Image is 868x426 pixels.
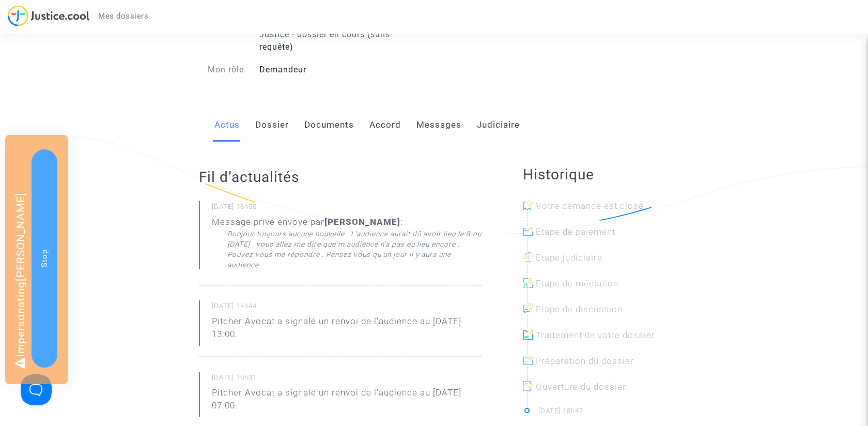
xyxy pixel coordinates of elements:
button: Stop [32,149,57,368]
p: Pitcher Avocat a signalé un renvoi de l'audience au [DATE] 13:00. [212,315,482,346]
div: Bonjour toujours aucune nouvelle . L’audience aurait dû avoir lieu le 8 ou [DATE] . vous allez me... [227,229,482,270]
div: Impersonating [5,135,68,384]
b: [PERSON_NAME] [324,217,400,227]
small: [DATE] 14h44 [212,301,482,315]
a: Messages [416,108,461,142]
h2: Historique [523,165,670,184]
a: Dossier [255,108,289,142]
div: Mon rôle [191,64,252,76]
a: Accord [369,108,401,142]
iframe: Help Scout Beacon - Open [21,374,52,405]
img: jc-logo.svg [8,5,90,26]
small: [DATE] 18h58 [212,202,482,216]
a: Actus [214,108,240,142]
h2: Fil d’actualités [199,168,482,186]
span: Votre demande est close [536,201,644,211]
div: Demandeur [252,64,434,76]
a: Mes dossiers [90,8,157,24]
span: Stop [40,249,49,267]
div: Message privé envoyé par : [212,216,482,270]
a: Documents [304,108,354,142]
span: Mes dossiers [98,11,148,21]
a: Judiciaire [477,108,520,142]
small: [DATE] 10h31 [212,373,482,386]
p: Pitcher Avocat a signalé un renvoi de l'audience au [DATE] 07:00. [212,386,482,417]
